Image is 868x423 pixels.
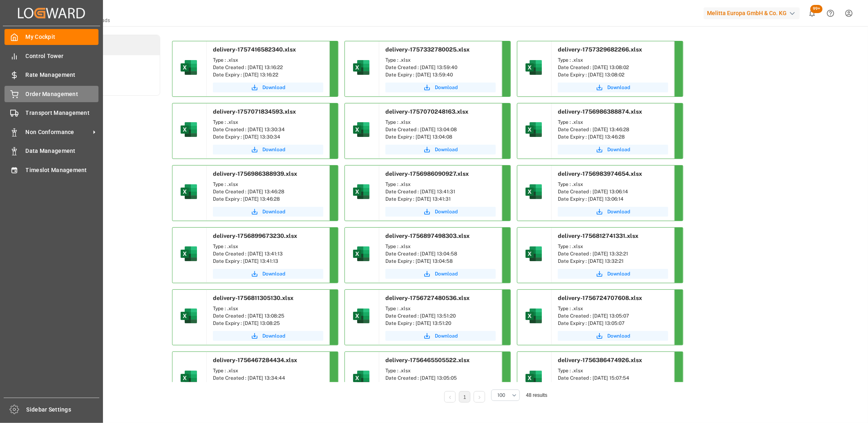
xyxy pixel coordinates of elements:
[385,145,496,154] button: Download
[435,208,458,215] span: Download
[26,52,99,60] span: Control Tower
[558,312,668,320] div: Date Created : [DATE] 13:05:07
[558,46,642,53] span: delivery-1757329682266.xlsx
[558,243,668,250] div: Type : .xlsx
[26,33,99,41] span: My Cockpit
[385,64,496,71] div: Date Created : [DATE] 13:59:40
[558,145,668,154] button: Download
[558,170,642,177] span: delivery-1756983974654.xlsx
[459,391,470,403] li: 1
[4,67,98,83] a: Rate Management
[524,244,544,264] img: microsoft-excel-2019--v1.png
[4,105,98,121] a: Transport Management
[558,195,668,203] div: Date Expiry : [DATE] 13:06:14
[558,64,668,71] div: Date Created : [DATE] 13:08:02
[435,270,458,278] span: Download
[213,243,323,250] div: Type : .xlsx
[385,250,496,257] div: Date Created : [DATE] 13:04:58
[435,146,458,153] span: Download
[213,83,323,92] button: Download
[435,84,458,91] span: Download
[558,83,668,92] a: Download
[213,195,323,203] div: Date Expiry : [DATE] 13:46:28
[607,332,630,340] span: Download
[213,71,323,78] div: Date Expiry : [DATE] 13:16:22
[213,170,297,177] span: delivery-1756986388939.xlsx
[213,295,293,301] span: delivery-1756811305130.xlsx
[385,108,468,115] span: delivery-1757070248163.xlsx
[262,332,285,340] span: Download
[213,126,323,133] div: Date Created : [DATE] 13:30:34
[558,207,668,217] button: Download
[558,331,668,341] a: Download
[213,181,323,188] div: Type : .xlsx
[213,145,323,154] a: Download
[179,120,199,139] img: microsoft-excel-2019--v1.png
[558,257,668,265] div: Date Expiry : [DATE] 13:32:21
[262,146,285,153] span: Download
[213,257,323,265] div: Date Expiry : [DATE] 13:41:13
[558,133,668,141] div: Date Expiry : [DATE] 13:46:28
[213,56,323,64] div: Type : .xlsx
[704,5,803,21] button: Melitta Europa GmbH & Co. KG
[474,391,485,403] li: Next Page
[351,306,371,326] img: microsoft-excel-2019--v1.png
[262,84,285,91] span: Download
[558,233,638,239] span: delivery-1756812741331.xlsx
[213,108,296,115] span: delivery-1757071834593.xlsx
[213,269,323,279] button: Download
[179,58,199,77] img: microsoft-excel-2019--v1.png
[607,208,630,215] span: Download
[463,394,466,400] a: 1
[385,83,496,92] button: Download
[213,133,323,141] div: Date Expiry : [DATE] 13:30:34
[385,331,496,341] button: Download
[444,391,456,403] li: Previous Page
[558,357,642,363] span: delivery-1756386474926.xlsx
[213,374,323,382] div: Date Created : [DATE] 13:34:44
[558,269,668,279] button: Download
[385,195,496,203] div: Date Expiry : [DATE] 13:41:31
[213,357,297,363] span: delivery-1756467284434.xlsx
[4,162,98,178] a: Timeslot Management
[821,4,840,22] button: Help Center
[4,29,98,45] a: My Cockpit
[607,270,630,278] span: Download
[179,244,199,264] img: microsoft-excel-2019--v1.png
[213,320,323,327] div: Date Expiry : [DATE] 13:08:25
[26,109,99,117] span: Transport Management
[213,312,323,320] div: Date Created : [DATE] 13:08:25
[179,306,199,326] img: microsoft-excel-2019--v1.png
[524,58,544,77] img: microsoft-excel-2019--v1.png
[435,332,458,340] span: Download
[213,382,323,389] div: Date Expiry : [DATE] 13:34:44
[385,181,496,188] div: Type : .xlsx
[607,146,630,153] span: Download
[524,306,544,326] img: microsoft-excel-2019--v1.png
[385,56,496,64] div: Type : .xlsx
[803,4,821,22] button: show 101 new notifications
[213,119,323,126] div: Type : .xlsx
[385,257,496,265] div: Date Expiry : [DATE] 13:04:58
[385,233,470,239] span: delivery-1756897498303.xlsx
[385,295,470,301] span: delivery-1756727480536.xlsx
[385,320,496,327] div: Date Expiry : [DATE] 13:51:20
[810,5,823,13] span: 99+
[351,368,371,388] img: microsoft-excel-2019--v1.png
[213,46,296,53] span: delivery-1757416582340.xlsx
[385,126,496,133] div: Date Created : [DATE] 13:04:08
[526,392,547,398] span: 48 results
[179,182,199,201] img: microsoft-excel-2019--v1.png
[213,233,297,239] span: delivery-1756899673230.xlsx
[351,182,371,201] img: microsoft-excel-2019--v1.png
[351,120,371,139] img: microsoft-excel-2019--v1.png
[385,207,496,217] a: Download
[26,147,99,155] span: Data Management
[351,58,371,77] img: microsoft-excel-2019--v1.png
[385,170,469,177] span: delivery-1756986090927.xlsx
